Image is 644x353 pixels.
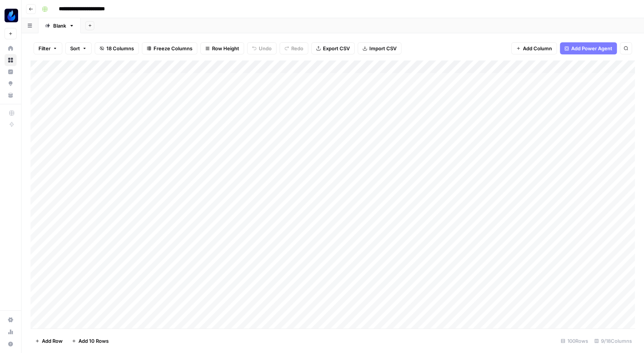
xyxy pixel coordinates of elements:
[369,45,397,52] span: Import CSV
[5,66,17,78] a: Insights
[53,22,66,29] div: Blank
[200,42,244,54] button: Row Height
[591,335,635,347] div: 9/18 Columns
[65,42,92,54] button: Sort
[142,42,197,54] button: Freeze Columns
[311,42,355,54] button: Export CSV
[5,9,18,22] img: AgentFire Content Logo
[259,45,272,52] span: Undo
[291,45,303,52] span: Redo
[67,335,113,347] button: Add 10 Rows
[106,45,134,52] span: 18 Columns
[34,42,62,54] button: Filter
[154,45,192,52] span: Freeze Columns
[558,335,591,347] div: 100 Rows
[280,42,308,54] button: Redo
[42,337,63,345] span: Add Row
[38,18,81,33] a: Blank
[95,42,139,54] button: 18 Columns
[31,335,67,347] button: Add Row
[5,42,17,54] a: Home
[5,6,17,25] button: Workspace: AgentFire Content
[323,45,350,52] span: Export CSV
[5,314,17,326] a: Settings
[5,77,17,90] a: Opportunities
[511,42,557,54] button: Add Column
[5,326,17,338] a: Usage
[358,42,401,54] button: Import CSV
[523,45,552,52] span: Add Column
[78,337,109,345] span: Add 10 Rows
[5,54,17,66] a: Browse
[5,338,17,350] button: Help + Support
[70,45,80,52] span: Sort
[560,42,617,54] button: Add Power Agent
[38,45,51,52] span: Filter
[247,42,277,54] button: Undo
[212,45,239,52] span: Row Height
[5,89,17,101] a: Your Data
[571,45,612,52] span: Add Power Agent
